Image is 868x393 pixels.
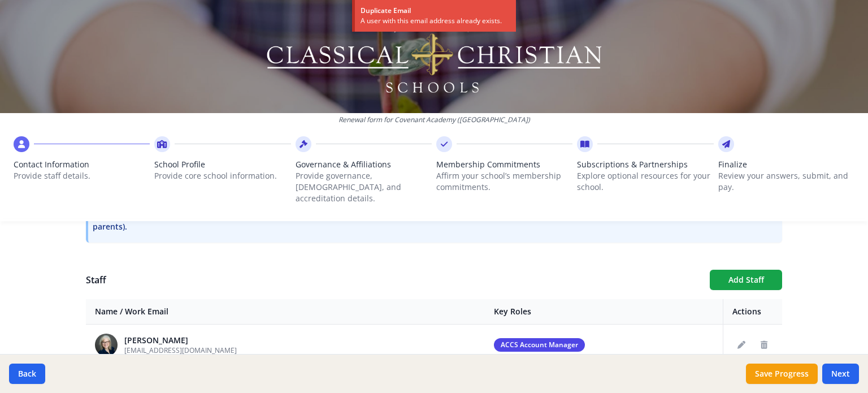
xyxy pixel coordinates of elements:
div: Duplicate Email [361,6,510,16]
th: Actions [723,299,783,325]
span: Membership Commitments [436,159,572,170]
button: Back [9,364,45,384]
button: Edit staff [732,336,750,354]
span: School Profile [154,159,290,170]
img: Logo [265,17,604,96]
th: Key Roles [485,299,723,325]
button: Next [822,364,859,384]
span: ACCS Account Manager [494,338,585,352]
p: Provide staff details. [14,170,150,182]
button: Add Staff [710,270,782,290]
p: Affirm your school’s membership commitments. [436,170,572,193]
span: Governance & Affiliations [296,159,432,170]
div: [PERSON_NAME] [124,335,237,346]
th: Name / Work Email [86,299,485,325]
span: Subscriptions & Partnerships [577,159,713,170]
span: Contact Information [14,159,150,170]
p: Review your answers, submit, and pay. [718,170,854,193]
p: Provide governance, [DEMOGRAPHIC_DATA], and accreditation details. [296,170,432,204]
button: Delete staff [755,336,773,354]
div: A user with this email address already exists. [361,16,510,26]
span: [EMAIL_ADDRESS][DOMAIN_NAME] [124,346,237,355]
h1: Staff [86,273,701,287]
button: Save Progress [746,364,818,384]
p: Provide core school information. [154,170,290,182]
p: Explore optional resources for your school. [577,170,713,193]
span: Finalize [718,159,854,170]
